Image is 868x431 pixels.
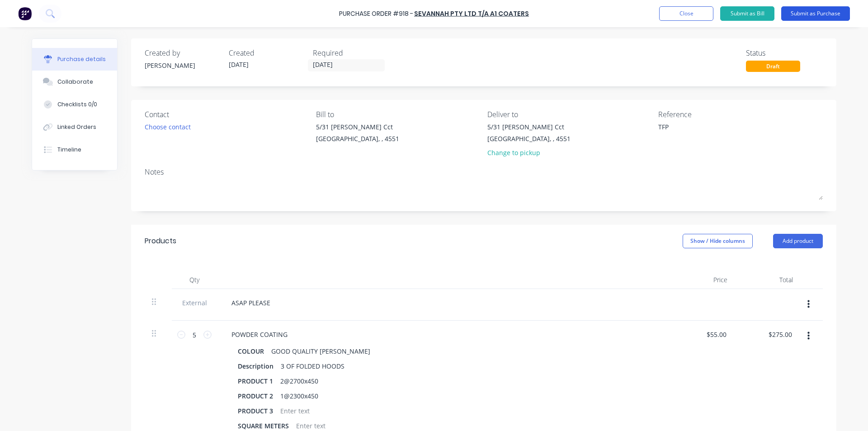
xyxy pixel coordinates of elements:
div: Contact [145,109,309,120]
div: Created [229,47,306,58]
div: Required [313,47,390,58]
div: Checklists 0/0 [57,100,97,109]
div: Change to pickup [487,148,571,157]
div: COLOUR [234,345,268,358]
div: Created by [145,47,222,58]
div: 1@2300x450 [277,389,322,403]
div: Total [735,271,800,289]
div: Purchase Order #918 - [339,9,413,19]
div: Deliver to [487,109,652,120]
div: [GEOGRAPHIC_DATA], , 4551 [316,134,399,143]
div: PRODUCT 3 [234,404,277,417]
div: 5/31 [PERSON_NAME] Cct [316,122,399,132]
div: GOOD QUALITY [PERSON_NAME] [268,345,374,358]
button: Close [659,6,713,21]
button: Timeline [32,138,117,161]
div: Collaborate [57,78,93,86]
span: External [179,298,210,308]
div: 2@2700x450 [277,374,322,388]
div: 5/31 [PERSON_NAME] Cct [487,122,571,132]
button: Add product [773,234,823,248]
div: Products [145,236,176,246]
button: Submit as Bill [720,6,774,21]
textarea: TFP [658,122,771,142]
div: POWDER COATING [224,328,295,341]
img: Factory [18,7,32,20]
div: Status [746,47,823,58]
button: Show / Hide columns [683,234,753,248]
button: Linked Orders [32,116,117,138]
div: Bill to [316,109,481,120]
div: [GEOGRAPHIC_DATA], , 4551 [487,134,571,143]
button: Collaborate [32,71,117,93]
div: Linked Orders [57,123,96,131]
div: 3 OF FOLDED HOODS [277,360,348,373]
div: Purchase details [57,55,106,63]
div: Qty [172,271,217,289]
div: Timeline [57,146,81,154]
div: Price [669,271,735,289]
div: Description [234,360,277,373]
a: SEVANNAH PTY LTD T/A A1 Coaters [414,9,529,18]
div: PRODUCT 1 [234,374,277,388]
div: Reference [658,109,823,120]
div: Notes [145,166,823,177]
div: Choose contact [145,122,191,132]
div: ASAP PLEASE [224,296,278,309]
div: PRODUCT 2 [234,389,277,403]
div: Draft [746,61,800,72]
button: Submit as Purchase [781,6,850,21]
button: Checklists 0/0 [32,93,117,116]
button: Purchase details [32,48,117,71]
div: [PERSON_NAME] [145,61,222,70]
